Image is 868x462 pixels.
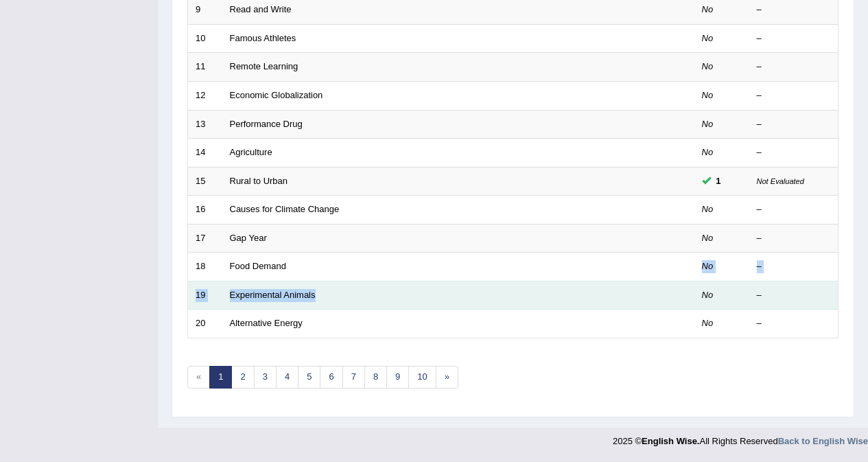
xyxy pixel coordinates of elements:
[757,146,831,159] div: –
[342,366,365,389] a: 7
[188,253,222,281] td: 18
[230,4,292,14] a: Read and Write
[702,90,714,100] em: No
[757,32,831,45] div: –
[408,366,436,389] a: 10
[778,436,868,446] a: Back to English Wise
[188,53,222,82] td: 11
[757,89,831,102] div: –
[702,261,714,271] em: No
[702,119,714,129] em: No
[757,232,831,245] div: –
[188,24,222,53] td: 10
[230,61,298,71] a: Remote Learning
[757,177,804,185] small: Not Evaluated
[254,366,277,389] a: 3
[188,281,222,310] td: 19
[711,174,727,188] span: You cannot take this question anymore
[230,233,267,243] a: Gap Year
[230,290,316,300] a: Experimental Animals
[230,147,272,157] a: Agriculture
[188,81,222,110] td: 12
[187,366,210,389] span: «
[230,33,296,43] a: Famous Athletes
[642,436,699,446] strong: English Wise.
[230,318,303,328] a: Alternative Energy
[757,260,831,273] div: –
[209,366,232,389] a: 1
[702,33,714,43] em: No
[188,139,222,168] td: 14
[757,60,831,73] div: –
[320,366,342,389] a: 6
[757,118,831,131] div: –
[613,428,868,448] div: 2025 © All Rights Reserved
[188,224,222,253] td: 17
[298,366,320,389] a: 5
[757,317,831,330] div: –
[702,318,714,328] em: No
[276,366,298,389] a: 4
[231,366,254,389] a: 2
[188,167,222,196] td: 15
[188,110,222,139] td: 13
[230,176,288,186] a: Rural to Urban
[702,233,714,243] em: No
[230,90,323,100] a: Economic Globalization
[188,310,222,338] td: 20
[386,366,409,389] a: 9
[757,203,831,216] div: –
[188,196,222,224] td: 16
[757,3,831,16] div: –
[702,4,714,14] em: No
[702,290,714,300] em: No
[702,204,714,214] em: No
[436,366,458,389] a: »
[702,61,714,71] em: No
[757,289,831,302] div: –
[230,261,286,271] a: Food Demand
[230,119,303,129] a: Performance Drug
[702,147,714,157] em: No
[364,366,387,389] a: 8
[230,204,340,214] a: Causes for Climate Change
